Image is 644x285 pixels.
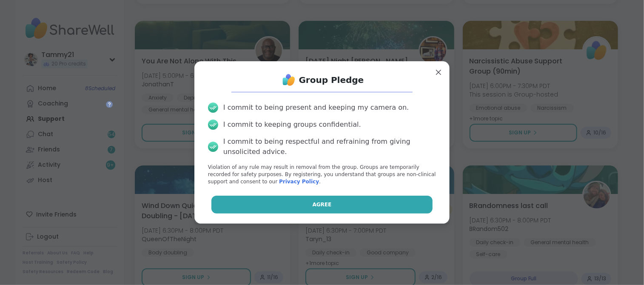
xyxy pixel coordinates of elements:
p: Violation of any rule may result in removal from the group. Groups are temporarily recorded for s... [208,164,436,185]
img: ShareWell Logo [280,71,297,88]
div: I commit to keeping groups confidential. [223,120,361,130]
span: Agree [313,201,332,208]
iframe: Spotlight [106,101,113,108]
div: I commit to being present and keeping my camera on. [223,103,409,113]
div: I commit to being respectful and refraining from giving unsolicited advice. [223,137,436,157]
button: Agree [211,196,433,214]
a: Privacy Policy [279,179,319,185]
h1: Group Pledge [299,74,364,86]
